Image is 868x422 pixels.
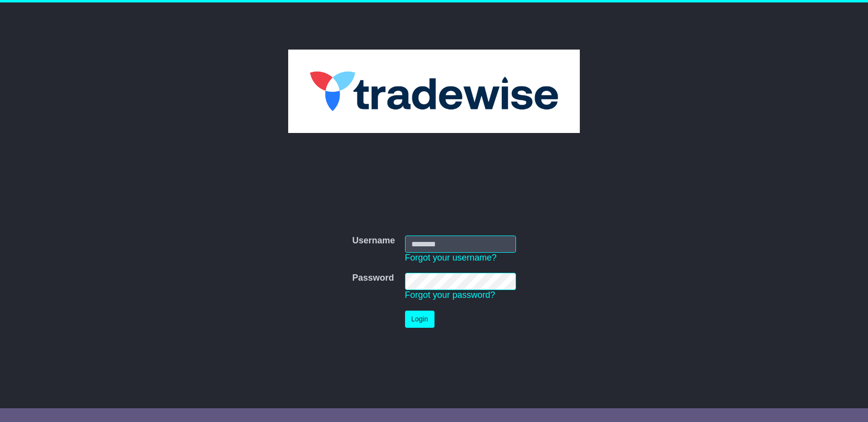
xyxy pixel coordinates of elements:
label: Username [352,236,395,246]
a: Forgot your password? [405,290,495,300]
img: Tradewise Global Logistics [288,50,580,133]
label: Password [352,273,394,284]
a: Forgot your username? [405,253,497,263]
button: Login [405,311,434,328]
